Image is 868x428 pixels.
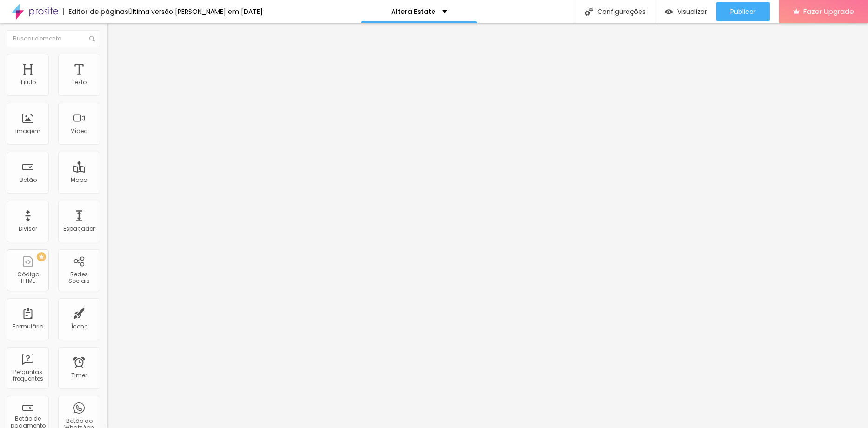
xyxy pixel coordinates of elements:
[9,271,46,285] div: Código HTML
[7,30,100,47] input: Buscar elemento
[19,226,37,232] div: Divisor
[677,8,707,15] span: Visualizar
[71,128,87,134] div: Vídeo
[89,36,95,41] img: Icone
[13,323,43,330] div: Formulário
[20,177,37,183] div: Botão
[128,8,263,15] div: Última versão [PERSON_NAME] em [DATE]
[665,8,673,16] img: view-1.svg
[15,128,40,134] div: Imagem
[655,2,716,21] button: Visualizar
[63,8,128,15] div: Editor de páginas
[60,271,97,285] div: Redes Sociais
[107,23,868,428] iframe: Editor
[391,8,435,15] p: Altera Estate
[72,79,87,86] div: Texto
[730,8,756,15] span: Publicar
[71,323,87,330] div: Ícone
[71,177,87,183] div: Mapa
[716,2,770,21] button: Publicar
[20,79,36,86] div: Título
[63,226,95,232] div: Espaçador
[9,369,46,382] div: Perguntas frequentes
[71,372,87,379] div: Timer
[585,8,593,16] img: Icone
[803,7,854,15] span: Fazer Upgrade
